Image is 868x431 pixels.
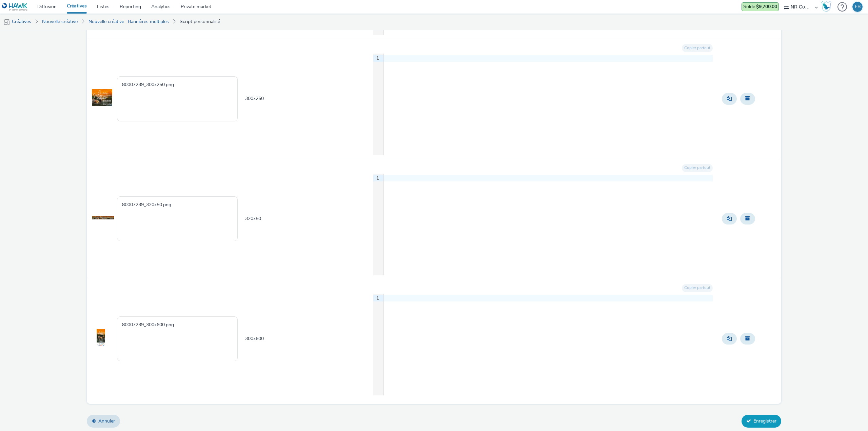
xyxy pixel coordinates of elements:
[682,44,713,52] button: Copier partout
[117,316,238,361] textarea: 80007239_300x600.png
[738,331,757,346] div: Archiver
[176,14,223,30] a: Script personnalisé
[855,2,861,12] div: FB
[738,91,757,106] div: Archiver
[92,209,114,226] img: Preview
[738,211,757,226] div: Archiver
[3,19,10,25] img: mobile
[39,14,81,30] a: Nouvelle créative
[117,76,238,121] textarea: 80007239_300x250.png
[97,329,105,346] img: Preview
[117,196,238,241] textarea: 80007239_320x50.png
[720,211,738,226] div: Dupliquer
[245,215,261,222] span: 320 x 50
[720,91,738,106] div: Dupliquer
[742,2,779,11] div: Les dépenses d'aujourd'hui ne sont pas encore prises en compte dans le solde
[245,335,264,342] span: 300 x 600
[2,3,28,11] img: undefined Logo
[742,415,781,428] button: Enregistrer
[373,295,380,302] div: 1
[682,284,713,292] button: Copier partout
[373,175,380,182] div: 1
[85,14,172,30] a: Nouvelle créative : Bannières multiples
[821,1,834,12] a: Hawk Academy
[245,95,264,102] span: 300 x 250
[373,55,380,62] div: 1
[92,89,112,106] img: Preview
[821,1,831,12] img: Hawk Academy
[682,164,713,172] button: Copier partout
[756,3,777,10] strong: $9,700.00
[743,3,777,10] span: Solde :
[87,415,120,428] a: Annuler
[720,331,738,346] div: Dupliquer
